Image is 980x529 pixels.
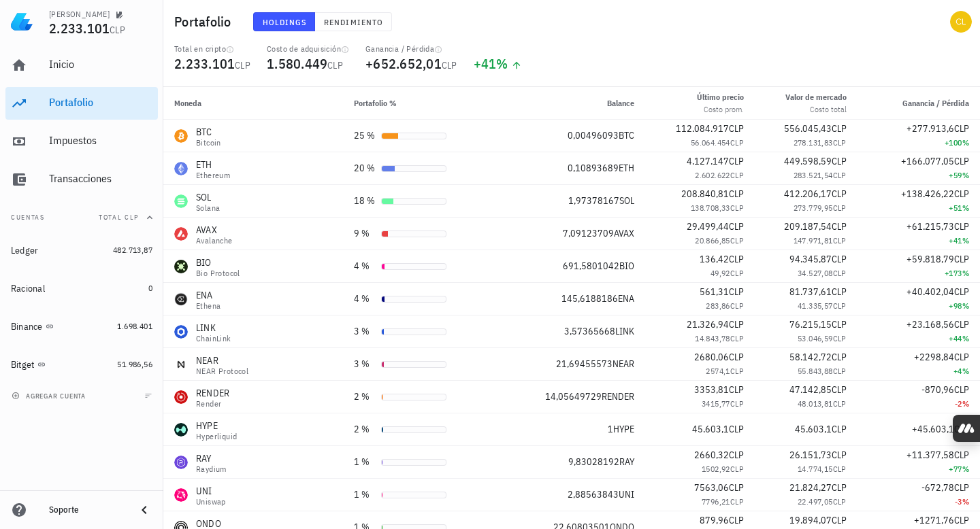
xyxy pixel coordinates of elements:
span: CLP [730,268,744,278]
span: 20.866,85 [695,235,730,245]
span: % [962,496,969,507]
div: RAY [196,451,227,465]
div: 9 % [354,226,376,241]
span: CLP [832,155,847,167]
span: 9,83028192 [568,456,619,468]
span: CLP [954,351,969,363]
div: BTC-icon [174,129,188,143]
span: % [962,268,969,278]
span: % [962,235,969,245]
span: CLP [832,286,847,298]
span: 3415,77 [702,398,730,409]
div: RAY-icon [174,456,188,469]
span: CLP [729,220,744,233]
div: +41 [474,57,522,71]
a: Portafolio [5,87,158,120]
span: % [496,54,508,73]
div: AVAX-icon [174,227,188,241]
div: Ethereum [196,171,230,180]
span: 81.737,61 [789,286,832,298]
span: CLP [729,188,744,200]
span: CLP [833,268,847,278]
span: +138.426,22 [901,188,954,200]
div: ETH-icon [174,162,188,175]
span: CLP [729,481,744,494]
span: 138.708,33 [691,203,730,213]
div: Valor de mercado [785,91,847,103]
span: 94.345,87 [789,253,832,265]
span: CLP [729,383,744,396]
span: CLP [729,514,744,526]
span: 112.084.917 [676,122,729,135]
span: % [962,301,969,311]
div: UNI-icon [174,488,188,502]
span: CLP [833,137,847,148]
div: 25 % [354,129,376,143]
div: BIO-icon [174,260,188,273]
span: 34.527,08 [798,268,833,278]
span: CLP [833,333,847,343]
span: CLP [832,514,847,526]
span: 2.233.101 [174,54,235,73]
span: 47.142,85 [789,383,832,396]
span: CLP [730,333,744,343]
span: CLP [729,253,744,265]
th: Balance: Sin ordenar. Pulse para ordenar de forma ascendente. [483,87,646,120]
span: NEAR [612,358,634,370]
a: Impuestos [5,125,158,158]
span: 76.215,15 [789,318,832,330]
div: avatar [950,11,972,33]
span: 412.206,17 [784,188,832,200]
span: Rendimiento [323,17,383,27]
span: 21,69455573 [556,358,612,370]
a: Ledger 482.713,87 [5,234,158,267]
span: Portafolio % [354,98,397,108]
div: Avalanche [196,237,233,245]
span: Holdings [262,17,307,27]
span: CLP [954,220,969,233]
span: +277.913,6 [906,122,954,135]
div: Soporte [49,505,125,515]
div: +59 [868,169,969,182]
span: 1.698.401 [117,321,152,331]
th: Ganancia / Pérdida: Sin ordenar. Pulse para ordenar de forma ascendente. [857,87,980,120]
span: 19.894,07 [789,514,832,526]
div: HYPE [196,419,237,432]
div: Impuestos [49,134,152,147]
span: CLP [110,24,125,36]
div: 20 % [354,161,376,175]
div: Portafolio [49,96,152,109]
div: Total en cripto [174,44,250,54]
div: UNI [196,484,226,498]
span: CLP [730,137,744,148]
span: RENDER [602,390,634,403]
span: 449.598,59 [784,155,832,167]
span: CLP [832,220,847,233]
span: CLP [729,449,744,461]
div: Costo de adquisición [267,44,349,54]
span: 7796,21 [702,496,730,507]
span: CLP [954,514,969,526]
button: CuentasTotal CLP [5,201,158,234]
span: BTC [619,129,634,141]
span: +2298,84 [914,351,954,363]
span: 7563,06 [694,481,729,494]
span: 283.521,54 [794,170,833,180]
span: 14.774,15 [798,464,833,474]
div: AVAX [196,223,233,237]
div: NEAR Protocol [196,367,248,375]
span: 1 [608,423,613,435]
span: CLP [442,59,457,71]
div: RENDER [196,386,230,400]
div: HYPE-icon [174,423,188,437]
a: Bitget 51.986,56 [5,348,158,381]
div: +4 [868,364,969,378]
span: UNI [619,488,634,500]
div: Ledger [11,245,39,256]
span: CLP [832,449,847,461]
span: 45.603,1 [795,423,832,435]
span: % [962,203,969,213]
span: 1,97378167 [568,194,619,207]
div: Solana [196,204,220,212]
div: 1 % [354,488,376,502]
